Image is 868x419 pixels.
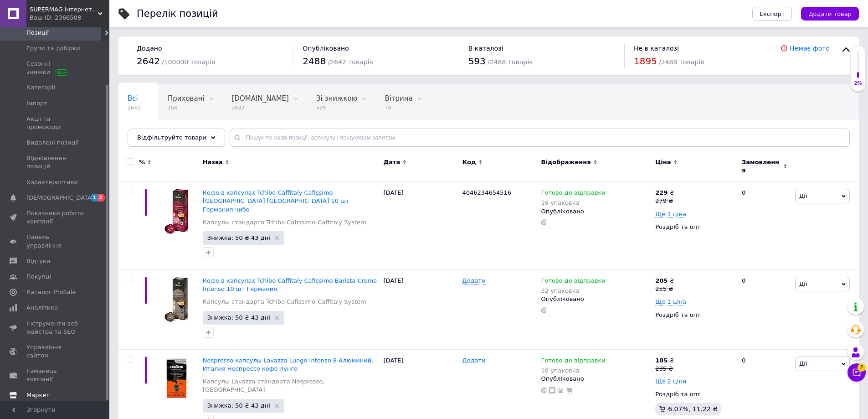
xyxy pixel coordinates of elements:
[736,182,793,270] div: 0
[207,235,270,241] span: Знижка: 50 ₴ 43 дні
[655,311,734,319] div: Роздріб та опт
[26,139,79,147] span: Видалені позиції
[462,277,486,285] span: Додати
[541,207,651,216] div: Опубліковано
[541,375,651,383] div: Опубліковано
[168,94,205,103] span: Приховані
[128,104,140,111] span: 2642
[541,158,591,166] span: Відображення
[659,58,704,66] span: / 2488 товарів
[203,357,373,372] a: Nespresso капсулы Lavazza Lungo Intenso 8 Алюминий, Италия Неспрессо кофе лунго
[655,357,668,364] b: 185
[462,158,476,166] span: Код
[26,83,55,92] span: Категорії
[655,189,668,196] b: 229
[232,104,289,111] span: 2432
[541,295,651,303] div: Опубліковано
[230,129,850,147] input: Пошук по назві позиції, артикулу і пошуковим запитам
[26,367,84,383] span: Гаманець компанії
[541,277,605,287] span: Готово до відправки
[207,403,270,409] span: Знижка: 50 ₴ 43 дні
[207,315,270,321] span: Знижка: 50 ₴ 43 дні
[303,45,349,52] span: Опубліковано
[128,129,175,137] span: Опубліковані
[164,277,188,322] img: Кофе в капсулах Tchibo Caffitaly Cafissimo Barista Crema Intenso 10 шт Германия
[316,94,357,103] span: Зі знижкою
[655,211,686,218] span: Ще 1 ціна
[139,158,145,166] span: %
[799,280,807,287] span: Дії
[385,104,412,111] span: 74
[26,44,80,52] span: Групи та добірки
[634,45,679,52] span: Не в каталозі
[26,304,58,312] span: Аналітика
[655,285,674,293] div: 255 ₴
[655,357,674,365] div: ₴
[91,194,98,202] span: 1
[303,56,326,67] span: 2488
[462,357,486,364] span: Додати
[137,9,218,19] div: Перелік позицій
[655,189,674,197] div: ₴
[26,178,78,186] span: Характеристики
[26,29,49,37] span: Позиції
[760,10,785,17] span: Експорт
[26,154,84,171] span: Відновлення позицій
[462,189,512,196] span: 4046234654516
[203,189,349,212] a: Кофе в капсулах Tchibo Caffitaly Cafissimo [GEOGRAPHIC_DATA] [GEOGRAPHIC_DATA] 10 шт Германия чибо
[26,60,84,76] span: Сезонні знижки
[328,58,373,66] span: / 2642 товарів
[26,209,84,226] span: Показники роботи компанії
[316,104,357,111] span: 529
[742,158,781,175] span: Замовлення
[381,182,460,270] div: [DATE]
[790,45,830,52] a: Немає фото
[26,288,76,296] span: Каталог ProSale
[655,158,671,166] span: Ціна
[808,10,852,17] span: Додати товар
[634,56,657,67] span: 1895
[26,273,51,281] span: Покупці
[541,199,605,206] div: 16 упаковка
[858,363,866,372] span: 2
[26,320,84,336] span: Інструменти веб-майстра та SEO
[203,277,377,292] a: Кофе в капсулах Tchibo Caffitaly Cafissimo Barista Crema Intenso 10 шт Германия
[30,5,98,14] span: SUPERMAG інтернет магазин
[137,134,206,141] span: Відфільтруйте товари
[488,58,533,66] span: / 2488 товарів
[203,158,223,166] span: Назва
[155,357,198,400] img: Nespresso капсулы Lavazza Lungo Intenso 8 Алюминий, Италия Неспрессо кофе лунго
[655,390,734,398] div: Роздріб та опт
[655,223,734,231] div: Роздріб та опт
[668,405,718,413] span: 6.07%, 11.22 ₴
[541,357,605,367] span: Готово до відправки
[137,56,160,67] span: 2642
[655,277,674,285] div: ₴
[26,115,84,131] span: Акції та промокоди
[203,298,366,306] a: Капсулы стандарта Tchibo Cafissimo-Caffitaly System
[851,80,865,87] div: 2%
[30,14,109,22] div: Ваш ID: 2366508
[541,189,605,199] span: Готово до відправки
[128,94,138,103] span: Всі
[168,104,205,111] span: 154
[232,94,289,103] span: [DOMAIN_NAME]
[385,94,412,103] span: Вітрина
[468,56,486,67] span: 593
[655,365,674,373] div: 235 ₴
[801,7,859,21] button: Додати товар
[26,343,84,360] span: Управління сайтом
[381,270,460,350] div: [DATE]
[26,233,84,249] span: Панель управління
[26,99,47,108] span: Імпорт
[736,270,793,350] div: 0
[26,194,94,202] span: [DEMOGRAPHIC_DATA]
[847,363,866,382] button: Чат з покупцем2
[655,197,674,205] div: 279 ₴
[541,287,605,294] div: 32 упаковка
[752,7,792,21] button: Експорт
[655,378,686,385] span: Ще 2 ціни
